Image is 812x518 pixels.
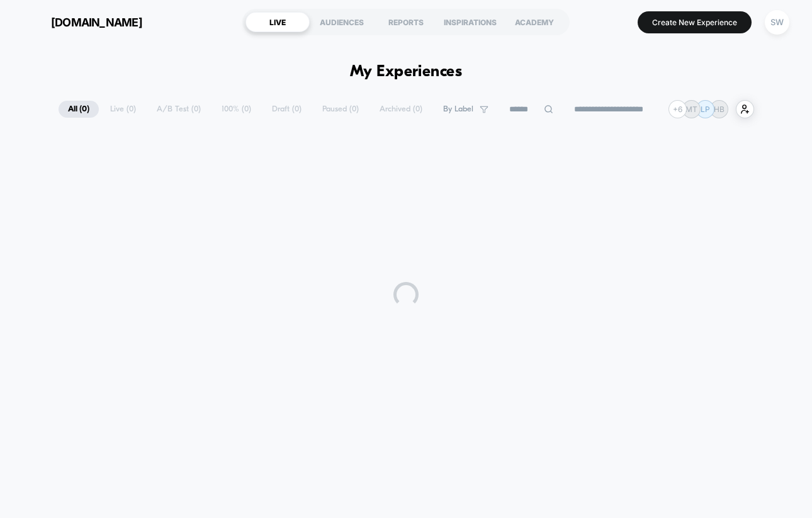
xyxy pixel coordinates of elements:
[685,104,697,114] p: MT
[761,9,793,35] button: SW
[19,12,146,32] button: [DOMAIN_NAME]
[245,12,310,32] div: LIVE
[438,12,502,32] div: INSPIRATIONS
[638,11,752,33] button: Create New Experience
[765,10,789,35] div: SW
[51,16,142,29] span: [DOMAIN_NAME]
[502,12,567,32] div: ACADEMY
[701,104,710,114] p: LP
[714,104,725,114] p: HB
[374,12,438,32] div: REPORTS
[443,104,473,114] span: By Label
[350,63,463,81] h1: My Experiences
[310,12,374,32] div: AUDIENCES
[59,101,99,118] span: All ( 0 )
[668,100,687,118] div: + 6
